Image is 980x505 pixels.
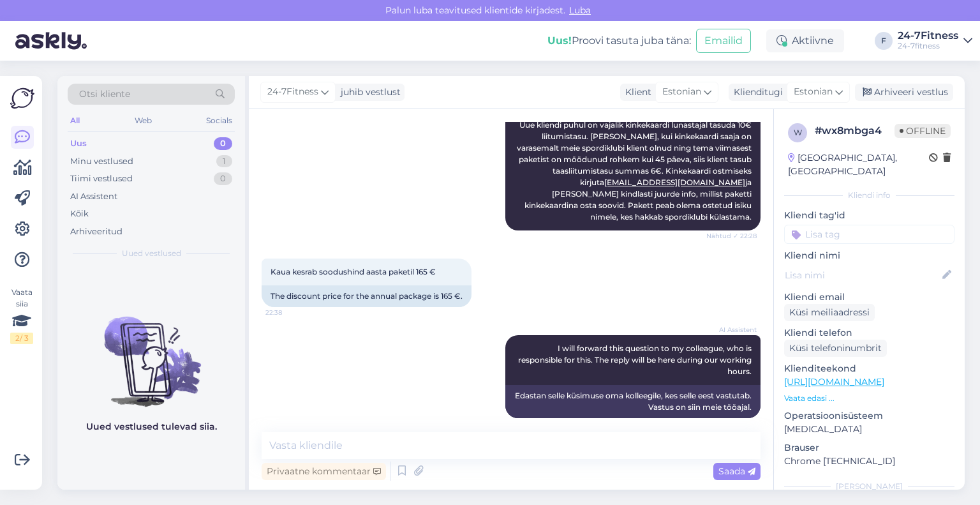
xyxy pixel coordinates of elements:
[696,29,751,53] button: Emailid
[70,225,122,238] div: Arhiveeritud
[785,268,940,282] input: Lisa nimi
[518,343,754,376] span: I will forward this question to my colleague, who is responsible for this. The reply will be here...
[784,290,954,304] p: Kliendi email
[784,409,954,423] p: Operatsioonisüsteem
[784,304,875,321] div: Küsi meiliaadressi
[336,86,401,99] div: juhib vestlust
[898,31,972,51] a: 24-7Fitness24-7fitness
[718,465,755,477] span: Saada
[895,124,951,138] span: Offline
[214,137,232,150] div: 0
[766,29,844,52] div: Aktiivne
[784,362,954,375] p: Klienditeekond
[729,86,783,99] div: Klienditugi
[898,31,958,41] div: 24-7Fitness
[214,172,232,185] div: 0
[132,112,154,129] div: Web
[262,285,471,307] div: The discount price for the annual package is 165 €.
[706,231,757,241] span: Nähtud ✓ 22:28
[68,112,82,129] div: All
[70,137,87,150] div: Uus
[898,41,958,51] div: 24-7fitness
[10,333,33,344] div: 2 / 3
[267,85,318,99] span: 24-7Fitness
[204,112,235,129] div: Socials
[604,177,745,187] a: [EMAIL_ADDRESS][DOMAIN_NAME]
[262,463,386,480] div: Privaatne kommentaar
[784,393,954,404] p: Vaata edasi ...
[216,155,232,168] div: 1
[547,34,572,47] b: Uus!
[265,308,313,317] span: 22:38
[784,441,954,455] p: Brauser
[784,340,887,357] div: Küsi telefoninumbrit
[565,4,595,16] span: Luba
[784,225,954,244] input: Lisa tag
[875,32,893,50] div: F
[709,419,757,428] span: 22:38
[794,85,833,99] span: Estonian
[784,190,954,201] div: Kliendi info
[709,325,757,335] span: AI Assistent
[784,455,954,468] p: Chrome [TECHNICAL_ID]
[784,249,954,262] p: Kliendi nimi
[70,207,89,220] div: Kõik
[794,128,802,137] span: w
[784,481,954,492] div: [PERSON_NAME]
[662,85,701,99] span: Estonian
[122,248,181,259] span: Uued vestlused
[788,151,929,178] div: [GEOGRAPHIC_DATA], [GEOGRAPHIC_DATA]
[784,326,954,340] p: Kliendi telefon
[86,420,217,433] p: Uued vestlused tulevad siia.
[855,84,953,101] div: Arhiveeri vestlus
[70,190,117,203] div: AI Assistent
[271,267,436,276] span: Kaua kesrab soodushind aasta paketil 165 €
[784,423,954,436] p: [MEDICAL_DATA]
[784,209,954,222] p: Kliendi tag'id
[505,385,761,418] div: Edastan selle küsimuse oma kolleegile, kes selle eest vastutab. Vastus on siin meie tööajal.
[57,294,245,409] img: No chats
[10,287,33,344] div: Vaata siia
[784,376,884,388] a: [URL][DOMAIN_NAME]
[10,86,34,110] img: Askly Logo
[815,123,895,139] div: # wx8mbga4
[620,86,651,99] div: Klient
[70,172,133,185] div: Tiimi vestlused
[70,155,133,168] div: Minu vestlused
[79,87,130,101] span: Otsi kliente
[547,33,691,49] div: Proovi tasuta juba täna:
